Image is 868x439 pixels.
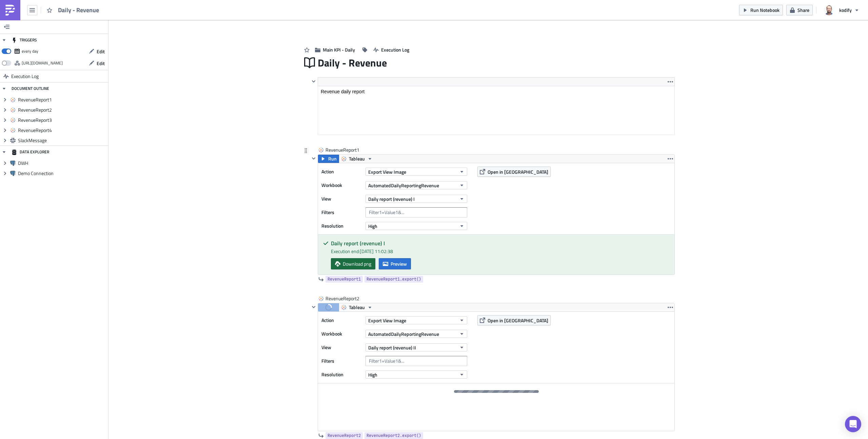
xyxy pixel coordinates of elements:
[58,6,100,14] span: Daily - Revenue
[85,58,108,69] button: Edit
[845,416,861,432] div: Open Intercom Messenger
[488,317,548,324] span: Open in [GEOGRAPHIC_DATA]
[488,168,548,175] span: Open in [GEOGRAPHIC_DATA]
[22,58,63,68] div: https://pushmetrics.io/api/v1/report/akLK7VOL8B/webhook?token=2c89cd8b996f41dd9e3ed865bf74c885
[18,127,106,133] span: RevenueReport4
[367,276,421,283] span: RevenueReport1.export()
[12,146,49,158] div: DATA EXPLORER
[18,117,106,123] span: RevenueReport3
[18,170,106,176] span: Demo Connection
[3,3,339,8] body: Rich Text Area. Press ALT-0 for help.
[321,180,362,190] label: Workbook
[368,344,416,351] span: Daily report (revenue) II
[323,46,355,53] span: Main KPI - Daily
[367,432,421,439] span: RevenueReport2.export()
[312,44,358,55] button: Main KPI - Daily
[343,260,371,267] span: Download png
[368,317,406,324] span: Export View Image
[331,258,375,269] a: Download png
[368,182,439,189] span: AutomatedDailyReportingRevenue
[11,70,39,82] span: Execution Log
[750,6,780,14] span: Run Notebook
[839,6,852,14] span: kodify
[321,342,362,352] label: View
[368,195,415,203] span: Daily report (revenue) I
[325,432,363,439] a: RevenueReport2
[321,369,362,380] label: Resolution
[310,303,318,311] button: Hide content
[318,56,388,69] span: Daily - Revenue
[310,77,318,85] button: Hide content
[321,167,362,177] label: Action
[349,303,365,311] span: Tableau
[366,356,467,366] input: Filter1=Value1&...
[325,295,360,302] span: RevenueReport2
[364,276,423,283] a: RevenueReport1.export()
[786,5,813,15] button: Share
[339,303,375,311] button: Tableau
[368,168,406,175] span: Export View Image
[18,137,106,144] span: SlackMessage
[823,4,835,16] img: Avatar
[366,207,467,217] input: Filter1=Value1&...
[366,330,467,338] button: AutomatedDailyReportingRevenue
[325,147,360,153] span: RevenueReport1
[85,46,108,57] button: Edit
[18,107,106,113] span: RevenueReport2
[3,3,339,8] p: Daily Revenue Report.
[797,6,809,14] span: Share
[12,34,37,46] div: TRIGGERS
[321,329,362,339] label: Workbook
[366,168,467,176] button: Export View Image
[318,155,339,163] button: Run
[349,155,365,163] span: Tableau
[368,330,439,338] span: AutomatedDailyReportingRevenue
[5,5,16,16] img: PushMetrics
[477,167,551,177] button: Open in [GEOGRAPHIC_DATA]
[321,221,362,231] label: Resolution
[370,44,413,55] button: Execution Log
[12,82,49,95] div: DOCUMENT OUTLINE
[366,343,467,351] button: Daily report (revenue) II
[331,241,669,246] h5: Daily report (revenue) I
[477,315,551,325] button: Open in [GEOGRAPHIC_DATA]
[366,316,467,324] button: Export View Image
[321,315,362,325] label: Action
[22,46,38,56] div: every day
[325,276,363,283] a: RevenueReport1
[366,195,467,203] button: Daily report (revenue) I
[379,258,411,269] button: Preview
[97,60,105,67] span: Edit
[97,48,105,55] span: Edit
[18,97,106,103] span: RevenueReport1
[739,5,783,15] button: Run Notebook
[318,86,674,135] iframe: Rich Text Area
[366,370,467,379] button: High
[366,181,467,189] button: AutomatedDailyReportingRevenue
[321,194,362,204] label: View
[328,276,361,283] span: RevenueReport1
[364,432,423,439] a: RevenueReport2.export()
[321,207,362,217] label: Filters
[391,260,407,267] span: Preview
[310,154,318,163] button: Hide content
[366,222,467,230] button: High
[18,160,106,166] span: DWH
[820,3,863,18] button: kodify
[328,432,361,439] span: RevenueReport2
[339,155,375,163] button: Tableau
[328,155,337,163] span: Run
[321,356,362,366] label: Filters
[368,371,377,378] span: High
[368,223,377,230] span: High
[331,248,669,255] div: Execution end: [DATE] 11:02:38
[381,46,409,53] span: Execution Log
